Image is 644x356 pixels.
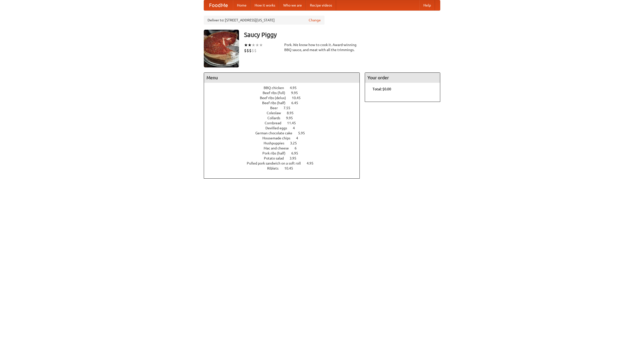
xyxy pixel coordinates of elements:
span: 6.95 [291,151,303,155]
a: Change [309,18,321,23]
a: Home [233,0,251,10]
span: 11.45 [287,121,301,125]
img: angular.jpg [204,30,239,67]
span: 4.95 [307,161,318,165]
span: Beef ribs (delux) [260,96,291,100]
li: $ [249,48,252,53]
span: Beef ribs (half) [262,101,291,105]
span: Beer [270,106,283,110]
span: 10.45 [284,166,298,170]
li: $ [244,48,247,53]
a: Help [419,0,435,10]
span: Potato salad [264,156,289,160]
span: Devilled eggs [265,126,292,130]
div: Pork. We know how to cook it. Award-winning BBQ sauce, and meat with all the trimmings. [284,42,360,52]
li: ★ [259,42,263,48]
div: Deliver to: [STREET_ADDRESS][US_STATE] [204,16,325,25]
span: Collards [267,116,285,120]
h3: Saucy Piggy [244,30,440,40]
h4: Menu [204,73,359,83]
li: ★ [252,42,255,48]
span: Pulled pork sandwich on a soft roll [247,161,306,165]
a: Coleslaw 8.95 [267,111,303,115]
span: Pork ribs (half) [262,151,291,155]
li: $ [247,48,249,53]
span: BBQ chicken [264,86,289,90]
span: 6.45 [291,101,303,105]
a: Pulled pork sandwich on a soft roll 4.95 [247,161,323,165]
a: Beef ribs (full) 9.95 [263,91,307,95]
a: Riblets 10.45 [267,166,302,170]
span: Beef ribs (full) [263,91,290,95]
span: Cornbread [265,121,286,125]
a: Beef ribs (half) 6.45 [262,101,307,105]
span: 4.95 [290,86,302,90]
span: 4 [293,126,300,130]
a: Recipe videos [306,0,336,10]
span: 10.45 [292,96,306,100]
a: Hushpuppies 3.25 [264,141,306,145]
span: 8.95 [287,111,299,115]
li: ★ [248,42,252,48]
h4: Your order [365,73,440,83]
a: Mac and cheese 6 [264,146,306,150]
span: 7.55 [284,106,295,110]
li: $ [252,48,254,53]
span: Hushpuppies [264,141,289,145]
a: Pork ribs (half) 6.95 [262,151,307,155]
a: Housemade chips 4 [262,136,307,140]
a: Collards 9.95 [267,116,302,120]
a: Beef ribs (delux) 10.45 [260,96,310,100]
span: German chocolate cake [255,131,297,135]
span: Coleslaw [267,111,286,115]
span: 9.95 [291,91,303,95]
span: 9.95 [286,116,298,120]
li: ★ [255,42,259,48]
span: Housemade chips [262,136,295,140]
li: $ [254,48,257,53]
a: BBQ chicken 4.95 [264,86,306,90]
a: Beer 7.55 [270,106,300,110]
b: Total: $0.00 [373,87,391,91]
a: German chocolate cake 5.95 [255,131,314,135]
span: 3.25 [290,141,302,145]
a: Devilled eggs 4 [265,126,304,130]
a: Cornbread 11.45 [265,121,305,125]
span: 6 [295,146,302,150]
span: 5.95 [298,131,310,135]
a: Potato salad 3.95 [264,156,306,160]
a: Who we are [279,0,306,10]
span: Riblets [267,166,284,170]
span: Mac and cheese [264,146,294,150]
li: ★ [244,42,248,48]
a: FoodMe [204,0,233,10]
span: 3.95 [290,156,301,160]
span: 4 [296,136,303,140]
a: How it works [251,0,279,10]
